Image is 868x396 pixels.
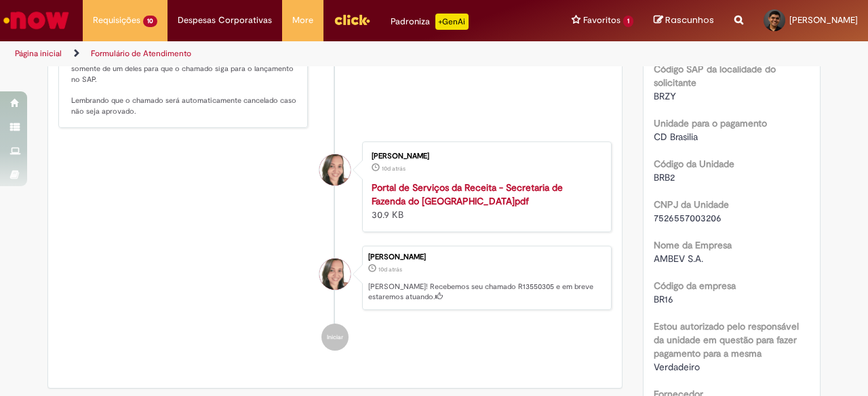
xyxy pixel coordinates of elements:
[319,259,351,290] div: Ana Caroline Alves Amaro
[435,14,469,30] p: +GenAi
[368,282,604,303] p: [PERSON_NAME]! Recebemos seu chamado R13550305 e em breve estaremos atuando.
[654,293,673,305] span: BR16
[654,171,675,183] span: BRB2
[378,265,402,273] span: 10d atrás
[654,239,732,251] b: Nome da Empresa
[382,164,406,173] span: 10d atrás
[91,48,191,59] a: Formulário de Atendimento
[654,63,776,89] b: Código SAP da localidade do solicitante
[93,14,140,27] span: Requisições
[382,164,406,173] time: 19/09/2025 11:47:20
[368,253,604,261] div: [PERSON_NAME]
[334,9,370,30] img: click_logo_yellow_360x200.png
[654,198,729,211] b: CNPJ da Unidade
[654,90,676,102] span: BRZY
[654,280,736,292] b: Código da empresa
[583,14,620,27] span: Favoritos
[654,117,767,129] b: Unidade para o pagamento
[789,14,858,26] span: [PERSON_NAME]
[15,48,62,59] a: Página inicial
[654,14,714,27] a: Rascunhos
[654,158,734,170] b: Código da Unidade
[292,14,313,27] span: More
[1,7,71,34] img: ServiceNow
[10,41,568,66] ul: Trilhas de página
[623,16,633,27] span: 1
[319,154,351,185] div: Ana Caroline Alves Amaro
[654,320,799,359] b: Estou autorizado pelo responsável da unidade em questão para fazer pagamento para a mesma
[143,16,157,27] span: 10
[378,265,402,273] time: 19/09/2025 11:47:34
[654,361,700,373] span: Verdadeiro
[654,252,703,265] span: AMBEV S.A.
[391,14,469,30] div: Padroniza
[654,212,722,224] span: 7526557003206
[372,152,597,160] div: [PERSON_NAME]
[178,14,272,27] span: Despesas Corporativas
[665,14,714,26] span: Rascunhos
[58,246,612,311] li: Ana Caroline Alves Amaro
[654,131,698,143] span: CD Brasilia
[372,181,563,207] a: Portal de Serviços da Receita - Secretaria de Fazenda do [GEOGRAPHIC_DATA]pdf
[372,181,597,221] div: 30.9 KB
